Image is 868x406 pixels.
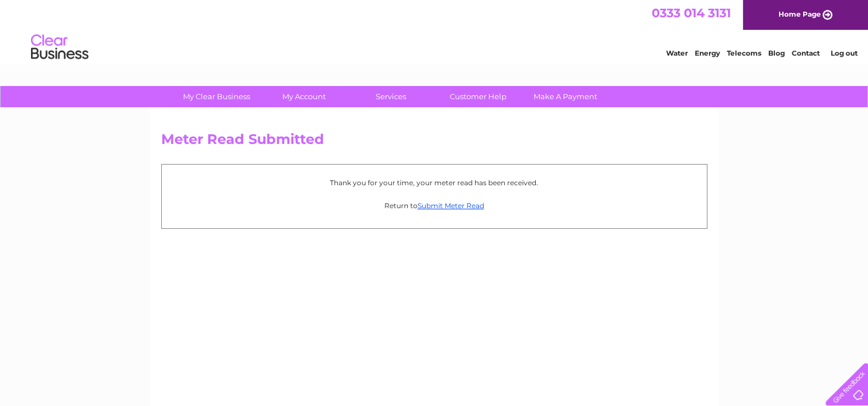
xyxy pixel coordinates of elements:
[652,6,731,20] a: 0333 014 3131
[30,30,89,65] img: logo.png
[344,86,438,107] a: Services
[727,49,761,57] a: Telecoms
[518,86,613,107] a: Make A Payment
[169,86,264,107] a: My Clear Business
[164,6,706,56] div: Clear Business is a trading name of Verastar Limited (registered in [GEOGRAPHIC_DATA] No. 3667643...
[418,201,484,210] a: Submit Meter Read
[168,177,701,188] p: Thank you for your time, your meter read has been received.
[768,49,785,57] a: Blog
[431,86,526,107] a: Customer Help
[666,49,688,57] a: Water
[830,49,857,57] a: Log out
[695,49,720,57] a: Energy
[168,200,701,211] p: Return to
[161,131,707,153] h2: Meter Read Submitted
[256,86,351,107] a: My Account
[792,49,820,57] a: Contact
